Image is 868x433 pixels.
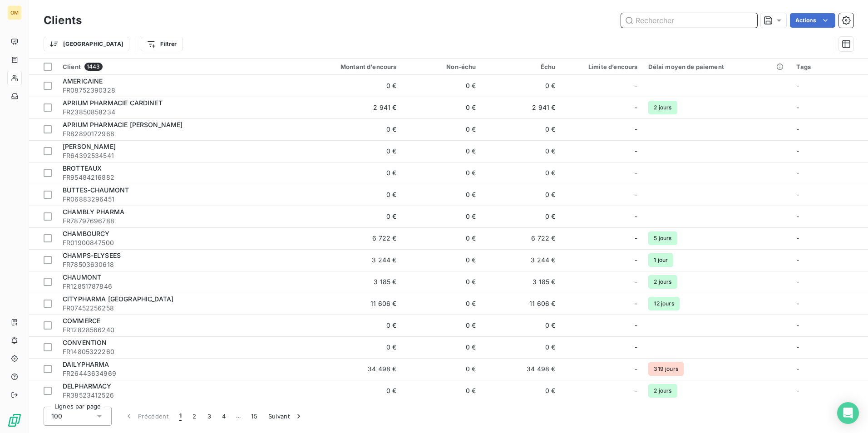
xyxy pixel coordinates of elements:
td: 0 € [481,315,561,336]
span: - [635,386,637,395]
span: CHAMBLY PHARMA [63,208,124,216]
span: - [796,278,799,285]
span: - [635,212,637,221]
button: 15 [246,407,263,426]
button: 3 [202,407,217,426]
td: 3 244 € [296,249,402,271]
span: FR14805322260 [63,347,290,356]
button: 1 [174,407,187,426]
td: 0 € [402,140,481,162]
td: 0 € [296,75,402,97]
input: Rechercher [621,13,757,28]
span: [PERSON_NAME] [63,143,116,150]
div: Open Intercom Messenger [837,402,859,424]
td: 0 € [296,380,402,402]
td: 0 € [402,293,481,315]
td: 0 € [402,184,481,206]
span: FR12851787846 [63,282,290,291]
td: 3 185 € [481,271,561,293]
td: 0 € [296,118,402,140]
td: 0 € [402,336,481,358]
div: Tags [796,63,863,70]
span: 2 jours [648,101,677,114]
td: 0 € [402,315,481,336]
span: - [796,256,799,264]
span: 1 jour [648,253,673,267]
span: - [796,387,799,394]
span: - [635,364,637,374]
span: CHAMPS-ELYSEES [63,251,121,259]
button: [GEOGRAPHIC_DATA] [44,37,129,51]
span: FR23850858234 [63,108,290,117]
td: 0 € [481,140,561,162]
button: Actions [790,13,835,28]
span: - [796,365,799,373]
td: 6 722 € [296,227,402,249]
span: APRIUM PHARMACIE CARDINET [63,99,163,107]
span: 100 [51,412,62,421]
div: Non-échu [407,63,476,70]
td: 3 185 € [296,271,402,293]
span: 5 jours [648,231,677,245]
span: FR12828566240 [63,325,290,335]
td: 0 € [402,380,481,402]
td: 0 € [481,336,561,358]
td: 0 € [402,162,481,184]
td: 0 € [481,184,561,206]
span: Client [63,63,81,70]
td: 0 € [402,249,481,271]
span: DAILYPHARMA [63,360,109,368]
td: 0 € [402,118,481,140]
td: 11 606 € [296,293,402,315]
span: CHAUMONT [63,273,101,281]
td: 0 € [296,315,402,336]
span: FR08752390328 [63,86,290,95]
span: 319 jours [648,362,683,376]
button: 4 [217,407,231,426]
span: FR26443634969 [63,369,290,378]
button: Précédent [119,407,174,426]
span: - [796,191,799,198]
span: FR01900847500 [63,238,290,247]
h3: Clients [44,12,82,29]
span: - [796,147,799,155]
td: 0 € [296,140,402,162]
span: CHAMBOURCY [63,230,110,237]
span: - [635,277,637,286]
td: 0 € [296,206,402,227]
span: BROTTEAUX [63,164,102,172]
span: FR07452256258 [63,304,290,313]
td: 2 941 € [296,97,402,118]
td: 11 606 € [481,293,561,315]
span: - [635,81,637,90]
span: - [796,212,799,220]
td: 0 € [402,97,481,118]
span: APRIUM PHARMACIE [PERSON_NAME] [63,121,183,128]
button: 2 [187,407,202,426]
div: OM [7,5,22,20]
span: 1443 [84,63,103,71]
span: - [635,256,637,265]
span: COMMERCE [63,317,100,325]
span: - [796,321,799,329]
span: - [796,343,799,351]
td: 6 722 € [481,227,561,249]
div: Limite d’encours [566,63,637,70]
span: FR78797696788 [63,216,290,226]
button: Filtrer [141,37,182,51]
span: … [231,409,246,423]
span: - [635,234,637,243]
td: 3 244 € [481,249,561,271]
span: - [635,168,637,177]
div: Montant d'encours [301,63,397,70]
td: 0 € [481,118,561,140]
td: 0 € [481,206,561,227]
button: Suivant [263,407,309,426]
span: FR64392534541 [63,151,290,160]
span: - [635,190,637,199]
td: 0 € [481,380,561,402]
td: 0 € [481,75,561,97]
span: FR38523412526 [63,391,290,400]
td: 0 € [402,227,481,249]
span: BUTTES-CHAUMONT [63,186,129,194]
